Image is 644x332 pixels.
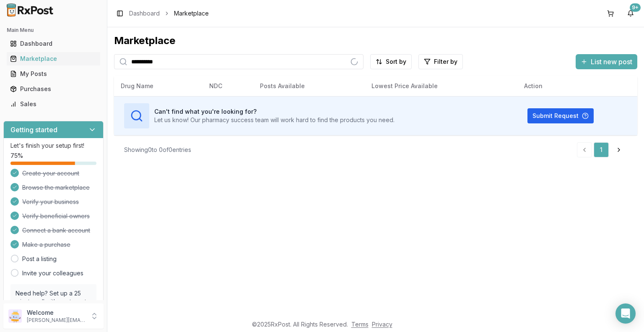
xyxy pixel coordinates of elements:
[22,269,83,277] a: Invite your colleagues
[27,308,85,317] p: Welcome
[7,81,100,97] a: Purchases
[22,255,57,263] a: Post a listing
[22,183,90,192] span: Browse the marketplace
[594,142,609,157] a: 1
[351,321,369,328] a: Terms
[7,51,100,66] a: Marketplace
[3,37,104,50] button: Dashboard
[114,76,203,96] th: Drug Name
[10,70,97,78] div: My Posts
[154,107,395,116] h3: Can't find what you're looking for?
[434,58,457,66] span: Filter by
[22,169,79,178] span: Create your account
[154,116,395,124] p: Let us know! Our pharmacy success team will work hard to find the products you need.
[576,54,637,69] button: List new post
[3,3,57,17] img: RxPost Logo
[418,54,463,69] button: Filter by
[591,57,632,67] span: List new post
[610,142,627,157] a: Go to next page
[370,54,412,69] button: Sort by
[174,9,209,18] span: Marketplace
[16,289,91,314] p: Need help? Set up a 25 minute call with our team to set up.
[3,82,104,96] button: Purchases
[7,36,100,51] a: Dashboard
[22,212,90,220] span: Verify beneficial owners
[365,76,517,96] th: Lowest Price Available
[3,52,104,65] button: Marketplace
[22,241,70,249] span: Make a purchase
[576,58,637,67] a: List new post
[7,27,100,34] h2: Main Menu
[124,146,191,154] div: Showing 0 to 0 of 0 entries
[27,317,85,324] p: [PERSON_NAME][EMAIL_ADDRESS][DOMAIN_NAME]
[7,97,100,112] a: Sales
[10,39,97,48] div: Dashboard
[624,7,637,20] button: 9+
[10,100,97,108] div: Sales
[22,226,90,235] span: Connect a bank account
[253,76,365,96] th: Posts Available
[22,198,79,206] span: Verify your business
[386,58,406,66] span: Sort by
[129,9,160,18] a: Dashboard
[630,3,641,12] div: 9+
[10,141,96,150] p: Let's finish your setup first!
[577,142,627,157] nav: pagination
[10,152,23,160] span: 75 %
[10,125,57,135] h3: Getting started
[372,321,392,328] a: Privacy
[3,97,104,111] button: Sales
[527,108,594,123] button: Submit Request
[114,34,637,47] div: Marketplace
[203,76,253,96] th: NDC
[3,67,104,81] button: My Posts
[8,309,22,323] img: User avatar
[10,55,97,63] div: Marketplace
[129,9,209,18] nav: breadcrumb
[615,303,636,324] div: Open Intercom Messenger
[7,66,100,81] a: My Posts
[10,85,97,93] div: Purchases
[517,76,637,96] th: Action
